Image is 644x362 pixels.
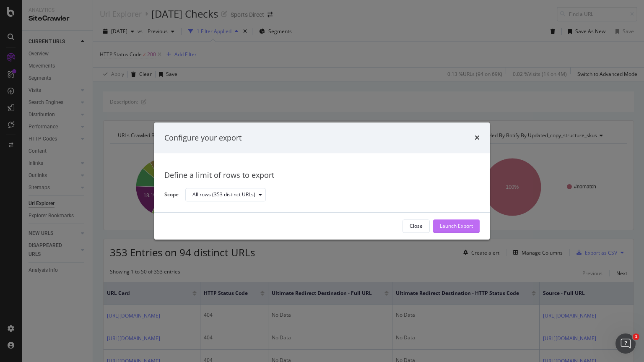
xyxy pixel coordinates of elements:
div: All rows (353 distinct URLs) [192,193,255,198]
div: Define a limit of rows to export [164,170,480,181]
button: Launch Export [433,219,480,233]
div: Close [410,223,423,230]
div: times [475,133,480,143]
button: All rows (353 distinct URLs) [185,188,266,202]
label: Scope [164,191,179,200]
span: 1 [633,333,639,340]
div: Configure your export [164,133,241,143]
iframe: Intercom live chat [615,333,636,354]
div: Launch Export [440,223,473,230]
div: modal [154,122,490,240]
button: Close [402,219,430,233]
